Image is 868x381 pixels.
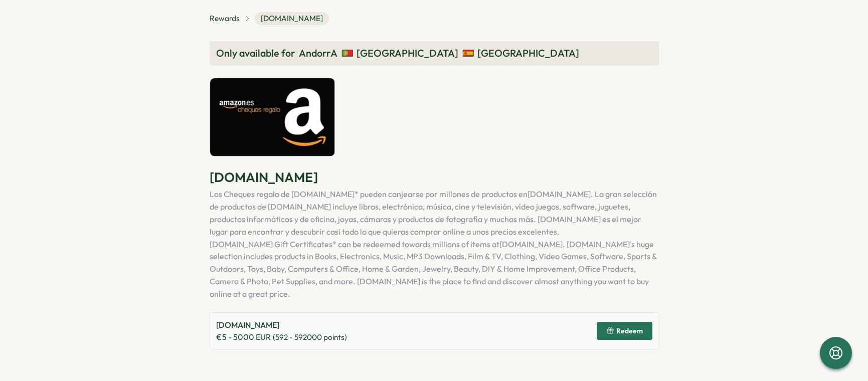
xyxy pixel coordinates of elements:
img: Amazon.es [210,78,335,156]
span: [DOMAIN_NAME] Gift Certificates* can be redeemed towards millions of items at . [DOMAIN_NAME]'s h... [210,239,657,299]
a: [DOMAIN_NAME] [528,189,591,199]
span: [DOMAIN_NAME] [255,12,329,25]
p: [DOMAIN_NAME] [210,168,659,186]
span: [GEOGRAPHIC_DATA] [357,46,458,61]
p: [DOMAIN_NAME] [216,319,347,331]
img: Spain [462,47,474,59]
span: ( 592 - 592000 points) [273,332,347,343]
span: [GEOGRAPHIC_DATA] [477,46,579,61]
span: AndorrA [299,46,337,61]
span: € 5 - 5000 EUR [216,331,271,343]
a: [DOMAIN_NAME] [499,239,563,249]
span: Los Cheques regalo de [DOMAIN_NAME]* pueden canjearse por millones de productos en . La gran sele... [210,189,657,236]
a: Rewards [210,13,240,24]
span: Only available for [216,46,295,61]
span: Redeem [616,327,643,334]
button: Redeem [597,322,652,340]
img: Portugal [341,47,354,59]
